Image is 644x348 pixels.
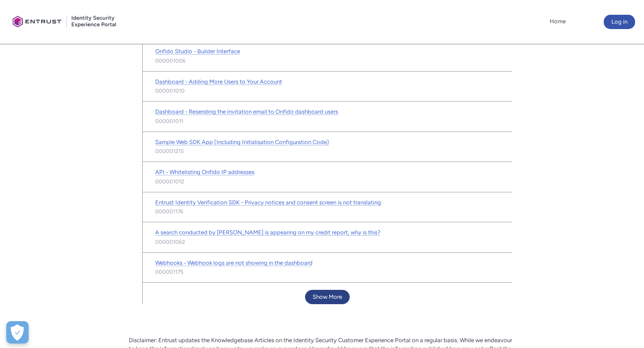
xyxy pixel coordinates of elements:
[155,199,381,206] span: Entrust Identity Verification SDK - Privacy notices and consent screen is not translating
[155,139,329,145] span: Sample Web SDK App (Including Initialisation Configuration Code)
[604,15,635,29] button: Log in
[155,208,183,216] lightning-formatted-text: 000001176
[305,290,350,304] button: Show More
[155,238,185,246] lightning-formatted-text: 000001062
[155,147,184,155] lightning-formatted-text: 000001215
[155,117,183,125] lightning-formatted-text: 000001011
[547,15,568,28] a: Home
[155,78,282,85] span: Dashboard - Adding More Users to Your Account
[155,48,240,55] span: Onfido Studio - Builder Interface
[155,87,185,95] lightning-formatted-text: 000001010
[155,108,338,115] span: Dashboard - Resending the invitation email to Onfido dashboard users
[155,268,183,276] lightning-formatted-text: 000001175
[155,259,313,266] span: Webhooks - Webhook logs are not showing in the dashboard
[155,169,254,175] span: API - Whitelisting Onfido IP addresses
[6,321,29,344] div: Cookie Preferences
[155,57,186,65] lightning-formatted-text: 000001006
[155,229,381,236] span: A search conducted by [PERSON_NAME] is appearing on my credit report, why is this?
[6,321,29,344] button: Open Preferences
[155,178,184,186] lightning-formatted-text: 000001012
